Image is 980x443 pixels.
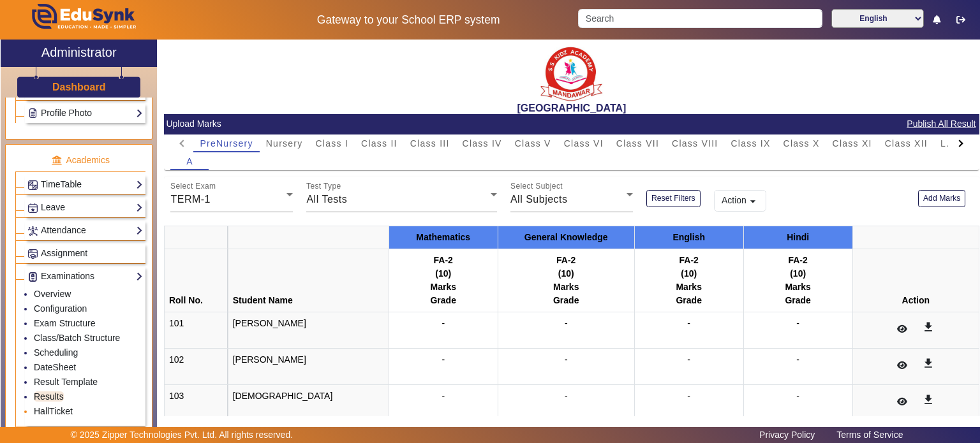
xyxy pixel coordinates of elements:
[394,294,493,307] div: Grade
[540,43,604,102] img: b9104f0a-387a-4379-b368-ffa933cda262
[410,139,450,148] span: Class III
[27,246,143,261] a: Assignment
[394,267,493,280] div: (10)
[41,45,117,60] h2: Administrator
[922,357,935,370] mat-icon: get_app
[743,249,852,312] th: FA-2
[687,354,690,365] span: -
[394,280,493,294] div: Marks
[389,249,498,312] th: FA-2
[389,226,498,249] th: Mathematics
[503,267,630,280] div: (10)
[796,354,799,365] span: -
[564,139,604,148] span: Class VI
[783,139,820,148] span: Class X
[34,377,98,387] a: Result Template
[164,102,979,114] h2: [GEOGRAPHIC_DATA]
[748,294,848,307] div: Grade
[748,280,848,294] div: Marks
[748,267,848,280] div: (10)
[361,139,397,148] span: Class II
[228,384,389,421] td: [DEMOGRAPHIC_DATA]
[442,391,445,401] span: -
[498,226,634,249] th: General Knowledge
[34,406,73,416] a: HallTicket
[316,139,349,148] span: Class I
[71,428,293,442] p: © 2025 Zipper Technologies Pvt. Ltd. All rights reserved.
[905,116,977,132] button: Publish All Result
[186,157,193,166] span: A
[503,294,630,307] div: Grade
[743,226,852,249] th: Hindi
[164,348,228,384] td: 102
[634,249,743,312] th: FA-2
[578,9,822,28] input: Search
[922,321,935,333] mat-icon: get_app
[164,114,979,134] mat-card-header: Upload Marks
[41,248,87,258] span: Assignment
[28,249,38,259] img: Assignments.png
[731,139,770,148] span: Class IX
[498,249,634,312] th: FA-2
[753,426,821,443] a: Privacy Policy
[306,194,347,205] span: All Tests
[463,139,502,148] span: Class IV
[228,348,389,384] td: [PERSON_NAME]
[885,139,928,148] span: Class XII
[34,347,78,358] a: Scheduling
[34,303,87,314] a: Configuration
[639,294,739,307] div: Grade
[646,190,701,207] button: Reset Filters
[672,139,718,148] span: Class VIII
[687,391,690,401] span: -
[687,318,690,328] span: -
[639,267,739,280] div: (10)
[164,384,228,421] td: 103
[164,249,228,312] th: Roll No.
[830,426,909,443] a: Terms of Service
[714,190,766,212] button: Action
[510,194,568,205] span: All Subjects
[940,139,970,148] span: L.K.G.
[51,155,63,166] img: academic.png
[252,13,565,27] h5: Gateway to your School ERP system
[833,139,872,148] span: Class XI
[634,226,743,249] th: English
[34,289,71,299] a: Overview
[510,182,563,191] mat-label: Select Subject
[515,139,551,148] span: Class V
[34,362,76,372] a: DateSheet
[266,139,303,148] span: Nursery
[503,280,630,294] div: Marks
[746,195,759,208] mat-icon: arrow_drop_down
[170,182,216,191] mat-label: Select Exam
[918,190,966,207] button: Add Marks
[52,81,106,93] h3: Dashboard
[52,80,107,94] a: Dashboard
[34,333,120,343] a: Class/Batch Structure
[565,354,568,365] span: -
[200,139,253,148] span: PreNursery
[1,40,157,67] a: Administrator
[639,280,739,294] div: Marks
[442,318,445,328] span: -
[616,139,659,148] span: Class VII
[170,194,211,205] span: TERM-1
[164,312,228,348] td: 101
[306,182,341,191] mat-label: Test Type
[922,393,935,406] mat-icon: get_app
[228,312,389,348] td: [PERSON_NAME]
[228,249,389,312] th: Student Name
[34,391,64,402] a: Results
[565,391,568,401] span: -
[796,391,799,401] span: -
[852,249,979,312] th: Action
[565,318,568,328] span: -
[796,318,799,328] span: -
[442,354,445,365] span: -
[15,154,145,167] p: Academics
[34,318,95,328] a: Exam Structure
